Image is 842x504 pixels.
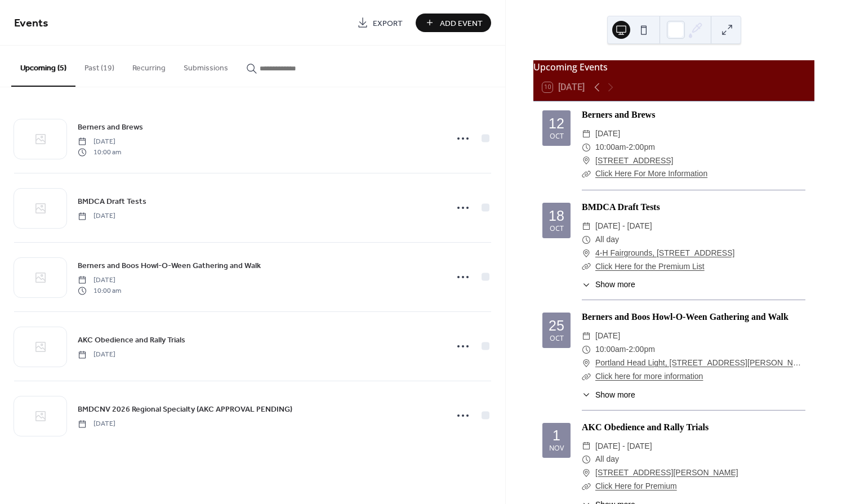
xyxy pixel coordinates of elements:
[582,370,591,383] div: ​
[629,343,655,356] span: 2:00pm
[595,233,619,247] span: All day
[595,343,626,356] span: 10:00am
[582,260,591,274] div: ​
[78,196,146,208] span: BMDCA Draft Tests
[549,445,564,452] div: Nov
[549,209,564,223] div: 18
[595,453,619,466] span: All day
[582,220,591,233] div: ​
[595,389,635,401] span: Show more
[14,12,48,34] span: Events
[582,202,660,212] a: BMDCA Draft Tests
[78,147,121,157] span: 10:00 am
[582,233,591,247] div: ​
[582,127,591,141] div: ​
[416,14,491,32] button: Add Event
[78,286,121,296] span: 10:00 am
[78,419,115,429] span: [DATE]
[78,333,185,346] a: AKC Obedience and Rally Trials
[582,356,591,370] div: ​
[595,247,734,260] a: 4-H Fairgrounds, [STREET_ADDRESS]
[78,259,261,272] a: Berners and Boos Howl-O-Ween Gathering and Walk
[373,17,403,29] span: Export
[582,247,591,260] div: ​
[553,429,560,443] div: 1
[595,329,620,343] span: [DATE]
[78,137,121,147] span: [DATE]
[75,46,123,86] button: Past (19)
[595,279,635,291] span: Show more
[626,141,629,154] span: -
[549,117,564,131] div: 12
[78,195,146,208] a: BMDCA Draft Tests
[595,220,652,233] span: [DATE] - [DATE]
[582,389,591,401] div: ​
[78,334,185,346] span: AKC Obedience and Rally Trials
[549,319,564,333] div: 25
[11,46,75,87] button: Upcoming (5)
[582,279,635,291] button: ​Show more
[533,60,814,74] div: Upcoming Events
[78,260,261,272] span: Berners and Boos Howl-O-Ween Gathering and Walk
[582,389,635,401] button: ​Show more
[629,141,655,154] span: 2:00pm
[595,169,707,178] a: Click Here For More Information
[78,275,121,286] span: [DATE]
[78,403,292,416] a: BMDCNV 2026 Regional Specialty (AKC APPROVAL PENDING)
[582,141,591,154] div: ​
[582,167,591,181] div: ​
[582,110,655,119] a: Berners and Brews
[78,404,292,416] span: BMDCNV 2026 Regional Specialty (AKC APPROVAL PENDING)
[582,279,591,291] div: ​
[440,17,483,29] span: Add Event
[582,440,591,453] div: ​
[595,481,677,490] a: Click Here for Premium
[349,14,411,32] a: Export
[595,356,805,370] a: Portland Head Light, [STREET_ADDRESS][PERSON_NAME][PERSON_NAME]
[595,440,652,453] span: [DATE] - [DATE]
[78,211,115,221] span: [DATE]
[595,141,626,154] span: 10:00am
[550,225,564,233] div: Oct
[78,121,143,133] a: Berners and Brews
[582,343,591,356] div: ​
[595,262,705,271] a: Click Here for the Premium List
[582,422,709,432] a: AKC Obedience and Rally Trials
[582,154,591,168] div: ​
[595,372,703,381] a: Click here for more information
[595,127,620,141] span: [DATE]
[550,133,564,140] div: Oct
[582,480,591,493] div: ​
[582,312,788,322] a: Berners and Boos Howl-O-Ween Gathering and Walk
[550,335,564,342] div: Oct
[595,154,673,168] a: [STREET_ADDRESS]
[595,466,738,480] a: [STREET_ADDRESS][PERSON_NAME]
[582,329,591,343] div: ​
[78,350,115,360] span: [DATE]
[626,343,629,356] span: -
[78,122,143,133] span: Berners and Brews
[175,46,237,86] button: Submissions
[123,46,175,86] button: Recurring
[582,453,591,466] div: ​
[582,466,591,480] div: ​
